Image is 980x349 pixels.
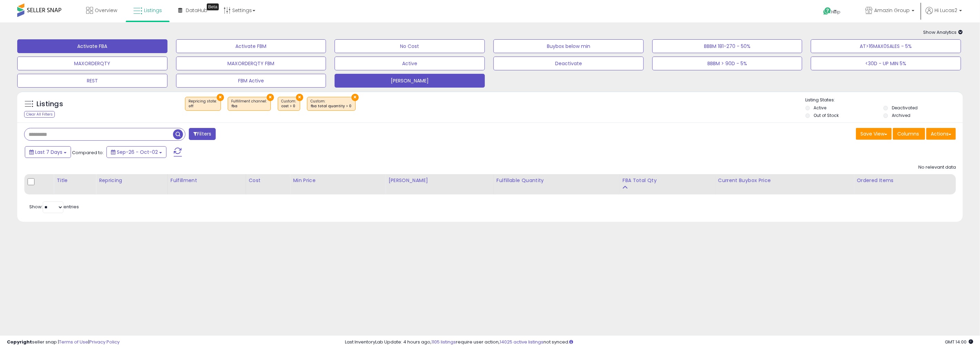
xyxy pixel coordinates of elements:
button: No Cost [335,39,485,53]
div: Fulfillment [171,177,243,184]
button: Activate FBA [17,39,167,53]
button: BBBM 181-270 - 50% [652,39,803,53]
div: No relevant data [918,164,956,171]
span: Hi Lucas2 [935,7,957,14]
label: Out of Stock [814,112,839,118]
button: AT>16MAX0SALES - 5% [811,39,961,53]
span: Custom: [311,99,352,109]
span: Fulfillment channel : [232,99,267,109]
div: FBA Total Qty [623,177,712,184]
div: fba [232,104,267,109]
span: Repricing state : [189,99,217,109]
div: Repricing [99,177,165,184]
h5: Listings [37,99,63,109]
div: Min Price [293,177,382,184]
button: × [217,94,224,101]
button: [PERSON_NAME] [335,74,485,88]
div: Tooltip anchor [207,3,219,10]
button: Deactivate [493,57,644,70]
a: Help [818,2,854,22]
button: Buybox below min [493,39,644,53]
button: BBBM > 90D - 5% [652,57,803,70]
button: REST [17,74,167,88]
span: Custom: [282,99,296,109]
button: FBM Active [176,74,326,88]
button: Activate FBM [176,39,326,53]
button: Save View [856,128,892,140]
span: Overview [95,7,117,14]
button: Active [335,57,485,70]
span: Amazin Group [874,7,910,14]
div: Cost [249,177,287,184]
p: Listing States: [806,97,963,103]
button: MAXORDERQTY FBM [176,57,326,70]
button: Last 7 Days [25,146,71,158]
button: Actions [926,128,956,140]
span: Listings [144,7,162,14]
div: Title [57,177,93,184]
a: Hi Lucas2 [926,7,962,22]
div: off [189,104,217,109]
div: Fulfillable Quantity [497,177,617,184]
button: × [351,94,359,101]
span: Show: entries [29,203,79,210]
label: Active [814,105,827,111]
span: DataHub [186,7,207,14]
button: Sep-26 - Oct-02 [106,146,166,158]
button: × [296,94,303,101]
button: × [267,94,274,101]
span: Compared to: [72,149,104,156]
span: Sep-26 - Oct-02 [117,149,158,156]
span: Columns [897,130,919,137]
label: Archived [892,112,910,118]
i: Get Help [823,7,831,16]
button: <30D - UP MIN 5% [811,57,961,70]
button: MAXORDERQTY [17,57,167,70]
div: Clear All Filters [24,111,55,118]
div: fba total quantity > 0 [311,104,352,109]
span: Show Analytics [923,29,963,36]
span: Last 7 Days [35,149,62,156]
div: [PERSON_NAME] [388,177,491,184]
button: Filters [189,128,216,140]
div: cost > 0 [282,104,296,109]
span: Help [831,9,841,15]
div: Current Buybox Price [718,177,851,184]
label: Deactivated [892,105,918,111]
div: Ordered Items [857,177,953,184]
button: Columns [893,128,925,140]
